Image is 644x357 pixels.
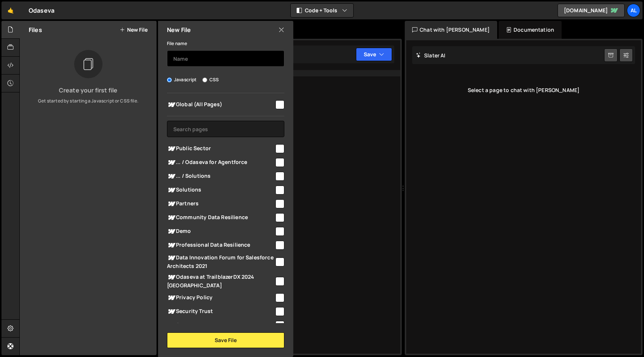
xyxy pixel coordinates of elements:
button: New File [120,27,148,33]
span: Partners [167,199,274,208]
input: Search pages [167,121,284,137]
p: Get started by starting a Javascript or CSS file. [26,98,151,104]
button: Code + Tools [291,4,353,17]
span: ... / Odaseva for Agentforce [167,158,274,167]
button: Save [356,48,392,61]
label: File name [167,40,187,47]
span: Public Sector [167,144,274,153]
span: Demo [167,227,274,236]
span: Contact Us [167,321,274,330]
h2: Files [29,26,42,34]
h2: New File [167,26,191,34]
label: CSS [202,76,219,83]
span: ... / Solutions [167,172,274,181]
span: Global (All Pages) [167,100,274,109]
span: Security Trust [167,307,274,316]
input: Javascript [167,78,172,82]
h3: Create your first file [26,87,151,93]
h2: Slater AI [416,52,446,59]
span: Data Innovation Forum for Salesforce Architects 2021 [167,253,274,270]
span: Community Data Resilience [167,213,274,222]
button: Save File [167,332,284,348]
label: Javascript [167,76,197,83]
span: Privacy Policy [167,293,274,302]
span: Solutions [167,186,274,195]
input: Name [167,50,284,67]
a: [DOMAIN_NAME] [558,4,625,17]
span: Odaseva at TrailblazerDX 2024 [GEOGRAPHIC_DATA] [167,273,274,289]
a: 🤙 [1,1,20,19]
div: Select a page to chat with [PERSON_NAME] [412,75,635,105]
div: Odaseva [29,6,54,15]
div: Chat with [PERSON_NAME] [405,21,497,39]
input: CSS [202,78,207,82]
a: Al [627,4,640,17]
span: Professional Data Resilience [167,241,274,250]
div: Documentation [499,21,562,39]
